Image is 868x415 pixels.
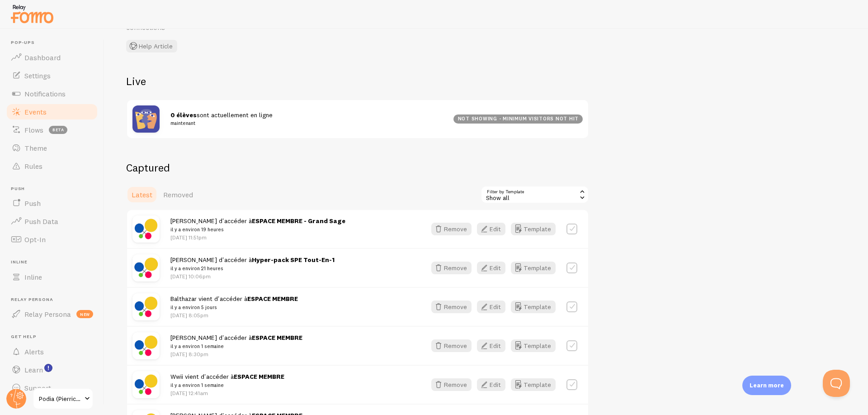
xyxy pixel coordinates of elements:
[511,339,556,352] button: Template
[252,217,345,225] strong: ESPACE MEMBRE - Grand Sage
[5,379,99,397] a: Support
[5,230,99,248] a: Opt-In
[170,311,298,319] p: [DATE] 8:05pm
[477,378,511,391] a: Edit
[24,89,66,98] span: Notifications
[170,389,284,397] p: [DATE] 12:41am
[126,40,177,52] button: Help Article
[5,67,99,85] a: Settings
[5,212,99,230] a: Push Data
[247,295,298,303] strong: ESPACE MEMBRE
[823,370,850,397] iframe: Help Scout Beacon - Open
[5,361,99,379] a: Learn
[5,139,99,157] a: Theme
[24,383,51,392] span: Support
[477,378,505,391] button: Edit
[24,71,51,80] span: Settings
[11,186,99,192] span: Push
[132,190,152,199] span: Latest
[132,332,160,359] img: QuDIIeHrSEK8jAC4q10L
[742,376,791,395] div: Learn more
[170,256,335,272] span: [PERSON_NAME] d'accéder à
[132,215,160,243] img: QuDIIeHrSEK8jAC4q10L
[49,126,67,134] span: beta
[750,381,784,390] p: Learn more
[170,372,284,389] span: Wwii vient d'accéder à
[126,186,158,204] a: Latest
[39,393,82,404] span: Podia (Pierrickyah)
[511,262,556,274] button: Template
[477,223,511,235] a: Edit
[132,293,160,320] img: QuDIIeHrSEK8jAC4q10L
[126,161,589,175] h2: Captured
[170,264,335,272] small: il y a environ 21 heures
[431,301,472,313] button: Remove
[170,303,298,311] small: il y a environ 5 jours
[170,381,284,389] small: il y a environ 1 semaine
[511,223,556,235] button: Template
[24,162,42,171] span: Rules
[477,339,505,352] button: Edit
[5,305,99,323] a: Relay Persona new
[132,254,160,281] img: QaBiGWEPTWadPEzwrbGC
[431,223,472,235] button: Remove
[477,262,511,274] a: Edit
[11,40,99,46] span: Pop-ups
[11,334,99,340] span: Get Help
[24,272,42,281] span: Inline
[24,365,43,374] span: Learn
[5,343,99,361] a: Alerts
[170,295,298,311] span: Balthazar vient d'accéder à
[5,268,99,286] a: Inline
[24,143,47,153] span: Theme
[5,121,99,139] a: Flows beta
[11,297,99,303] span: Relay Persona
[170,272,335,280] p: [DATE] 10:06pm
[5,194,99,212] a: Push
[24,199,41,208] span: Push
[9,2,55,25] img: fomo-relay-logo-orange.svg
[24,107,47,116] span: Events
[33,388,94,410] a: Podia (Pierrickyah)
[477,262,505,274] button: Edit
[76,310,93,318] span: new
[170,111,197,119] strong: 0 élèves
[5,157,99,175] a: Rules
[170,234,345,241] p: [DATE] 11:51pm
[234,372,284,381] strong: ESPACE MEMBRE
[11,259,99,265] span: Inline
[132,371,160,398] img: QuDIIeHrSEK8jAC4q10L
[126,74,589,88] h2: Live
[252,256,335,264] strong: Hyper-pack SPE Tout-En-1
[170,119,443,127] small: maintenant
[24,125,43,134] span: Flows
[24,235,46,244] span: Opt-In
[431,339,472,352] button: Remove
[481,186,589,204] div: Show all
[24,53,61,62] span: Dashboard
[252,334,302,342] strong: ESPACE MEMBRE
[170,111,443,128] span: sont actuellement en ligne
[477,339,511,352] a: Edit
[24,217,58,226] span: Push Data
[5,85,99,103] a: Notifications
[170,217,345,234] span: [PERSON_NAME] d'accéder à
[170,225,345,234] small: il y a environ 19 heures
[431,262,472,274] button: Remove
[132,105,160,133] img: pageviews.png
[170,334,302,350] span: [PERSON_NAME] d'accéder à
[170,342,302,350] small: il y a environ 1 semaine
[44,364,52,372] svg: <p>Watch New Feature Tutorials!</p>
[158,186,198,204] a: Removed
[453,114,583,124] div: not showing - minimum visitors not hit
[511,301,556,313] button: Template
[511,378,556,391] button: Template
[5,48,99,67] a: Dashboard
[24,347,44,356] span: Alerts
[477,223,505,235] button: Edit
